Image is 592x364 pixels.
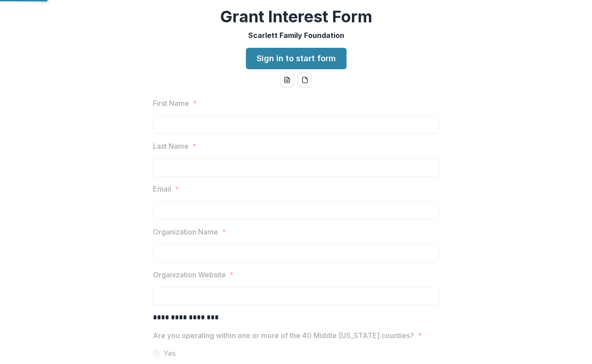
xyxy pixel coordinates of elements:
button: pdf-download [298,73,312,87]
a: Sign in to start form [246,48,347,69]
p: Organization Website [153,269,226,280]
p: Are you operating within one or more of the 40 Middle [US_STATE] counties? [153,330,414,341]
h2: Grant Interest Form [220,7,372,26]
p: Email [153,184,171,194]
p: Organization Name [153,226,218,237]
p: First Name [153,98,189,109]
button: word-download [280,73,294,87]
p: Scarlett Family Foundation [248,30,344,41]
span: Yes [164,348,176,359]
p: Last Name [153,141,189,151]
